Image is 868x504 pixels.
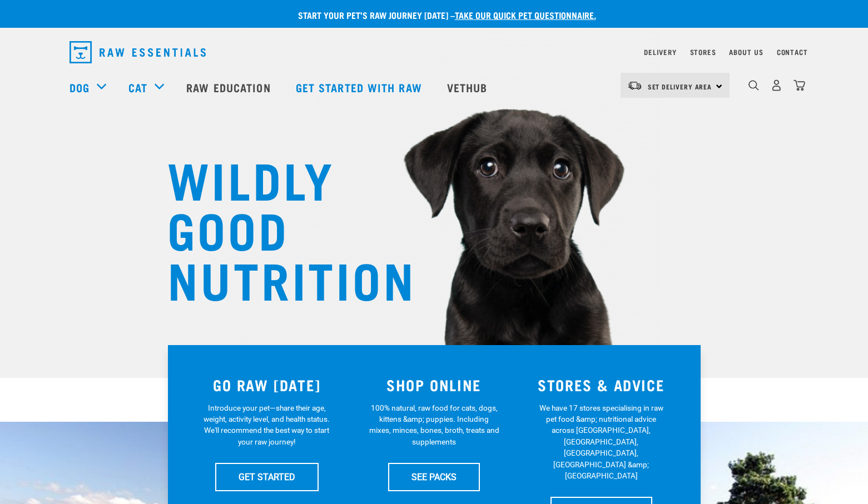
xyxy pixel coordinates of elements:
[793,79,805,91] img: home-icon@2x.png
[455,12,596,17] a: take our quick pet questionnaire.
[777,50,808,54] a: Contact
[167,153,390,303] h1: WILDLY GOOD NUTRITION
[627,81,642,91] img: van-moving.png
[690,50,716,54] a: Stores
[128,79,147,96] a: Cat
[536,402,667,482] p: We have 17 stores specialising in raw pet food &amp; nutritional advice across [GEOGRAPHIC_DATA],...
[748,80,759,91] img: home-icon-1@2x.png
[388,463,480,491] a: SEE PACKS
[524,376,678,393] h3: STORES & ADVICE
[201,402,332,448] p: Introduce your pet—share their age, weight, activity level, and health status. We'll recommend th...
[369,402,499,448] p: 100% natural, raw food for cats, dogs, kittens &amp; puppies. Including mixes, minces, bones, bro...
[771,79,782,91] img: user.png
[648,84,712,88] span: Set Delivery Area
[70,79,90,96] a: Dog
[357,376,511,393] h3: SHOP ONLINE
[285,65,436,109] a: Get started with Raw
[644,50,676,54] a: Delivery
[215,463,319,491] a: GET STARTED
[436,65,502,109] a: Vethub
[61,37,808,68] nav: dropdown navigation
[729,50,763,54] a: About Us
[70,41,206,63] img: Raw Essentials Logo
[190,376,344,393] h3: GO RAW [DATE]
[175,65,284,109] a: Raw Education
